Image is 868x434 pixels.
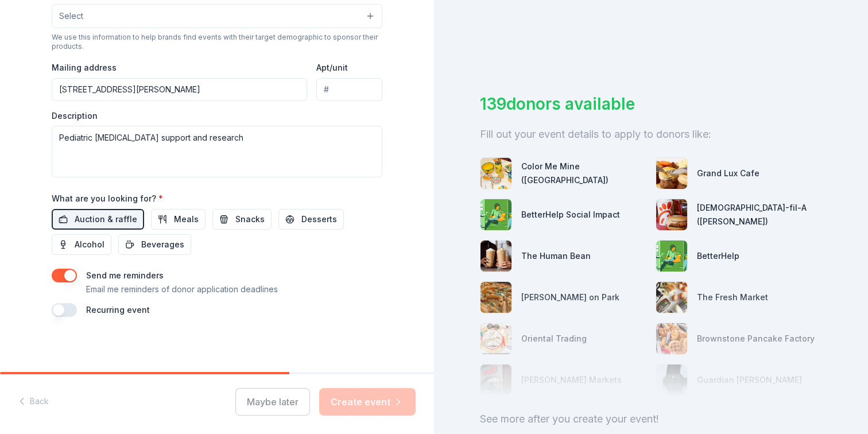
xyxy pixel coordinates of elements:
div: Fill out your event details to apply to donors like: [480,125,822,144]
button: Beverages [118,234,191,255]
span: Alcohol [75,238,104,251]
span: Auction & raffle [75,212,137,226]
div: [DEMOGRAPHIC_DATA]-fil-A ([PERSON_NAME]) [697,201,822,228]
label: Mailing address [52,62,117,73]
div: We use this information to help brands find events with their target demographic to sponsor their... [52,33,382,51]
button: Desserts [278,209,344,230]
input: Enter a US address [52,78,307,101]
button: Select [52,4,382,28]
img: photo for BetterHelp [656,241,687,272]
label: Apt/unit [316,62,348,73]
button: Auction & raffle [52,209,144,230]
span: Select [59,9,83,23]
img: photo for The Human Bean [480,241,511,272]
span: Desserts [301,212,337,226]
span: Beverages [141,238,184,251]
span: Snacks [235,212,265,226]
img: photo for Chick-fil-A (Ramsey) [656,199,687,230]
button: Meals [151,209,206,230]
img: photo for BetterHelp Social Impact [480,199,511,230]
div: Color Me Mine ([GEOGRAPHIC_DATA]) [521,160,646,187]
textarea: Pediatric [MEDICAL_DATA] support and research [52,126,382,177]
img: photo for Color Me Mine (Ridgewood) [480,158,511,189]
span: Meals [174,212,199,226]
img: photo for Grand Lux Cafe [656,158,687,189]
div: The Human Bean [521,249,591,263]
label: Recurring event [86,305,150,315]
button: Snacks [212,209,272,230]
div: BetterHelp Social Impact [521,208,620,222]
button: Alcohol [52,234,111,255]
p: Email me reminders of donor application deadlines [86,282,278,296]
label: What are you looking for? [52,193,163,204]
div: See more after you create your event! [480,410,822,428]
div: BetterHelp [697,249,739,263]
label: Send me reminders [86,270,164,280]
div: Grand Lux Cafe [697,166,759,180]
input: # [316,78,382,101]
label: Description [52,110,98,122]
div: 139 donors available [480,92,822,116]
